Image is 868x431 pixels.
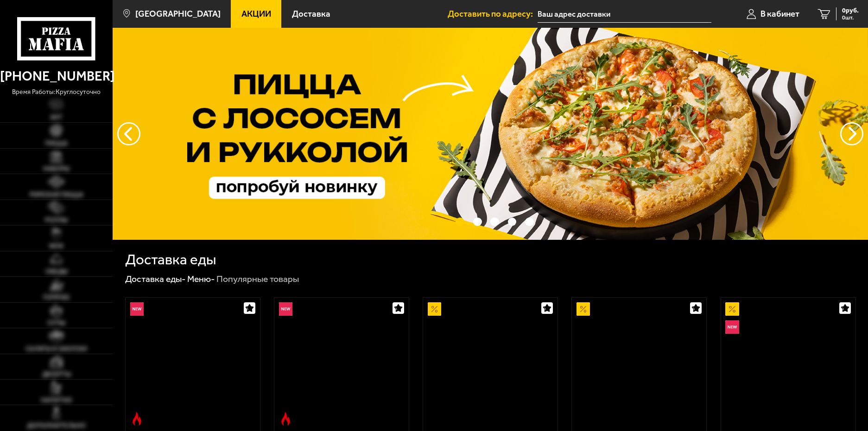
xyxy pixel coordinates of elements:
[456,218,464,226] button: точки переключения
[279,412,292,425] img: Острое блюдо
[473,218,482,226] button: точки переключения
[538,6,711,23] input: Ваш адрес доставки
[448,10,538,19] span: Доставить по адресу:
[125,252,216,267] h1: Доставка еды
[292,10,330,19] span: Доставка
[41,397,72,404] span: Напитки
[428,302,441,316] img: Акционный
[187,274,215,284] a: Меню-
[27,423,86,429] span: Дополнительно
[842,7,859,14] span: 0 руб.
[423,298,558,430] a: АкционныйАль-Шам 25 см (тонкое тесто)
[49,243,63,250] span: WOK
[241,10,271,19] span: Акции
[117,122,140,145] button: следующий
[45,269,68,275] span: Обеды
[126,298,260,430] a: НовинкаОстрое блюдоРимская с креветками
[45,140,68,147] span: Пицца
[725,320,739,334] img: Новинка
[42,371,71,378] span: Десерты
[50,114,63,121] span: Хит
[135,10,221,19] span: [GEOGRAPHIC_DATA]
[130,412,144,425] img: Острое блюдо
[216,273,299,285] div: Популярные товары
[25,346,87,352] span: Салаты и закуски
[725,302,739,316] img: Акционный
[45,217,68,224] span: Роллы
[279,302,292,316] img: Новинка
[577,302,590,316] img: Акционный
[572,298,706,430] a: АкционныйПепперони 25 см (толстое с сыром)
[130,302,144,316] img: Новинка
[43,166,70,172] span: Наборы
[43,294,70,301] span: Горячее
[760,10,799,19] span: В кабинет
[721,298,855,430] a: АкционныйНовинкаВсё включено
[274,298,409,430] a: НовинкаОстрое блюдоРимская с мясным ассорти
[508,218,517,226] button: точки переключения
[840,122,863,145] button: предыдущий
[490,218,499,226] button: точки переключения
[47,320,65,326] span: Супы
[842,15,859,20] span: 0 шт.
[30,192,83,198] span: Римская пицца
[125,274,186,284] a: Доставка еды-
[525,218,534,226] button: точки переключения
